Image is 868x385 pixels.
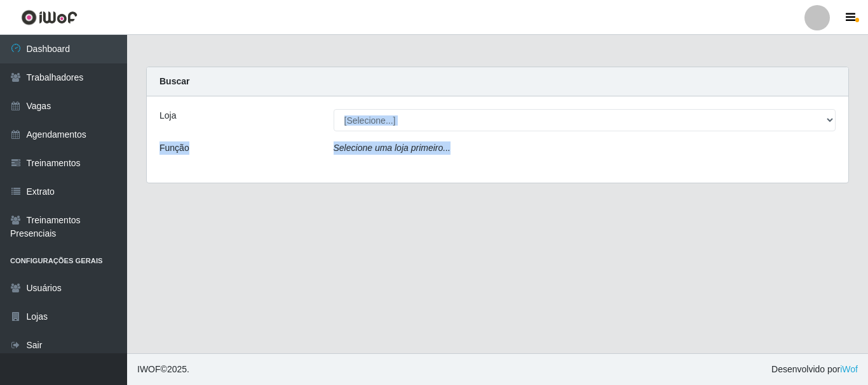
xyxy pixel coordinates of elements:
[334,143,451,153] i: Selecione uma loja primeiro...
[137,363,189,376] span: © 2025 .
[159,109,176,122] label: Loja
[771,363,858,376] span: Desenvolvido por
[21,10,78,25] img: CoreUI Logo
[840,364,858,374] a: iWof
[137,364,161,374] span: IWOF
[159,141,189,155] label: Função
[159,76,189,86] strong: Buscar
